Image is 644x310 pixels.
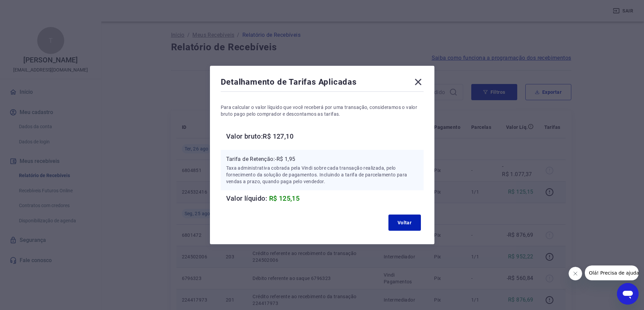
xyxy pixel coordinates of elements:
[221,77,424,90] div: Detalhamento de Tarifas Aplicadas
[4,5,57,10] span: Olá! Precisa de ajuda?
[226,193,424,204] h6: Valor líquido:
[585,265,639,280] iframe: Mensagem da empresa
[388,215,421,231] button: Voltar
[569,267,582,280] iframe: Fechar mensagem
[221,104,424,117] p: Para calcular o valor líquido que você receberá por uma transação, consideramos o valor bruto pag...
[269,194,300,202] span: R$ 125,15
[226,155,418,163] p: Tarifa de Retenção: -R$ 1,95
[226,131,424,142] h6: Valor bruto: R$ 127,10
[617,283,639,305] iframe: Botão para abrir a janela de mensagens
[226,165,418,185] p: Taxa administrativa cobrada pela Vindi sobre cada transação realizada, pelo fornecimento da soluç...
